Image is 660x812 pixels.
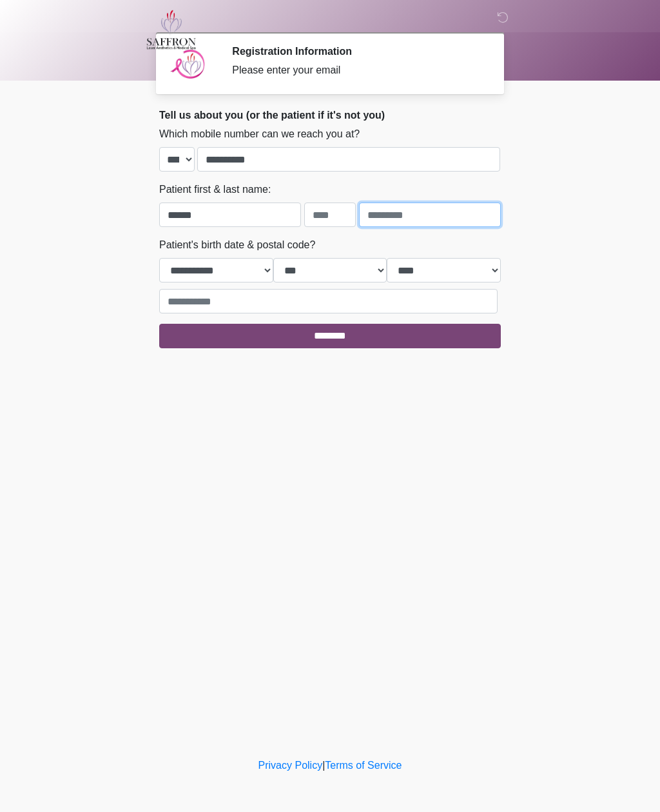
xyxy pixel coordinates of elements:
[325,760,402,771] a: Terms of Service
[232,63,481,78] div: Please enter your email
[146,10,197,50] img: Saffron Laser Aesthetics and Medical Spa Logo
[159,182,271,197] label: Patient first & last name:
[159,109,501,121] h2: Tell us about you (or the patient if it's not you)
[258,760,323,771] a: Privacy Policy
[159,237,315,253] label: Patient's birth date & postal code?
[159,126,360,142] label: Which mobile number can we reach you at?
[169,45,208,84] img: Agent Avatar
[322,760,325,771] a: |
